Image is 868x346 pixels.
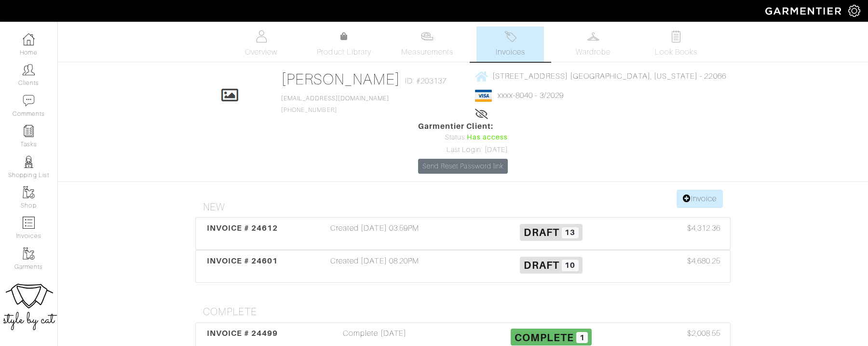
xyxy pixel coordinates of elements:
[496,46,525,58] span: Invoices
[393,27,461,62] a: Measurements
[207,329,278,338] span: INVOICE # 24499
[23,33,35,45] img: dashboard-icon-dbcd8f5a0b271acd01030246c82b418ddd0df26cd7fceb0bd07c9910d44c42f6.png
[401,46,454,58] span: Measurements
[23,64,35,76] img: clients-icon-6bae9207a08558b7cb47a8932f037763ab4055f8c8b6bfacd5dc20c3e0201464.png
[687,328,720,339] span: $2,008.55
[475,70,726,82] a: [STREET_ADDRESS] [GEOGRAPHIC_DATA], [US_STATE] - 22066
[245,46,277,58] span: Overview
[418,145,508,155] div: Last Login: [DATE]
[562,260,579,271] span: 10
[281,95,389,113] span: [PHONE_NUMBER]
[281,70,400,88] a: [PERSON_NAME]
[475,90,492,102] img: visa-934b35602734be37eb7d5d7e5dbcd2044c359bf20a24dc3361ca3fa54326a8a7.png
[23,217,35,229] img: orders-icon-0abe47150d42831381b5fb84f609e132dff9fe21cb692f30cb5eec754e2cba89.png
[23,248,35,260] img: garments-icon-b7da505a4dc4fd61783c78ac3ca0ef83fa9d6f193b1c9dc38574b1d14d53ca28.png
[418,159,508,174] a: Send Reset Password link
[23,186,35,198] img: garments-icon-b7da505a4dc4fd61783c78ac3ca0ef83fa9d6f193b1c9dc38574b1d14d53ca28.png
[504,30,516,42] img: orders-27d20c2124de7fd6de4e0e44c1d41de31381a507db9b33961299e4e07d508b8c.svg
[195,250,731,283] a: INVOICE # 24601 Created [DATE] 08:20PM Draft 10 $4,680.25
[492,72,726,81] span: [STREET_ADDRESS] [GEOGRAPHIC_DATA], [US_STATE] - 22066
[418,121,508,132] span: Garmentier Client:
[203,306,731,318] h4: Complete
[524,259,559,271] span: Draft
[281,95,389,102] a: [EMAIL_ADDRESS][DOMAIN_NAME]
[687,255,720,267] span: $4,680.25
[515,331,574,343] span: Complete
[23,95,35,107] img: comment-icon-a0a6a9ef722e966f86d9cbdc48e553b5cf19dbc54f86b18d962a5391bc8f6eb6.png
[670,30,682,42] img: todo-9ac3debb85659649dc8f770b8b6100bb5dab4b48dedcbae339e5042a72dfd3cc.svg
[524,226,559,238] span: Draft
[286,255,463,277] div: Created [DATE] 08:20PM
[677,190,723,208] a: Invoice
[642,27,710,62] a: Look Books
[587,30,599,42] img: wardrobe-487a4870c1b7c33e795ec22d11cfc2ed9d08956e64fb3008fe2437562e282088.svg
[559,27,627,62] a: Wardrobe
[207,256,278,265] span: INVOICE # 24601
[848,5,860,17] img: gear-icon-white-bd11855cb880d31180b6d7d6211b90ccbf57a29d726f0c71d8c61bd08dd39cc2.png
[760,2,848,19] img: garmentier-logo-header-white-b43fb05a5012e4ada735d5af1a66efaba907eab6374d6393d1fbf88cb4ef424d.png
[255,30,267,42] img: basicinfo-40fd8af6dae0f16599ec9e87c0ef1c0a1fdea2edbe929e3d69a839185d80c458.svg
[687,222,720,234] span: $4,312.36
[286,222,463,245] div: Created [DATE] 03:59PM
[23,156,35,168] img: stylists-icon-eb353228a002819b7ec25b43dbf5f0378dd9e0616d9560372ff212230b889e62.png
[655,46,698,58] span: Look Books
[207,223,278,233] span: INVOICE # 24612
[317,46,371,58] span: Product Library
[498,91,564,100] a: xxxx-8040 - 3/2029
[405,75,447,87] span: ID: #203137
[23,125,35,137] img: reminder-icon-8004d30b9f0a5d33ae49ab947aed9ed385cf756f9e5892f1edd6e32f2345188e.png
[311,31,378,58] a: Product Library
[418,132,508,143] div: Status:
[576,46,610,58] span: Wardrobe
[562,227,579,239] span: 13
[576,332,588,344] span: 1
[195,217,731,250] a: INVOICE # 24612 Created [DATE] 03:59PM Draft 13 $4,312.36
[421,30,433,42] img: measurements-466bbee1fd09ba9460f595b01e5d73f9e2bff037440d3c8f018324cb6cdf7a4a.svg
[476,27,544,62] a: Invoices
[467,132,508,143] span: Has access
[228,27,295,62] a: Overview
[203,201,731,213] h4: New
